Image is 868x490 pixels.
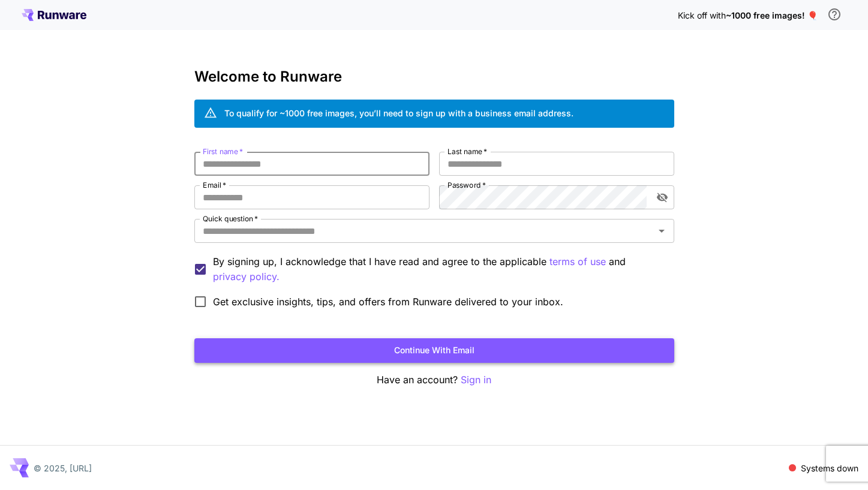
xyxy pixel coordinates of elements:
button: By signing up, I acknowledge that I have read and agree to the applicable and privacy policy. [549,254,606,269]
button: By signing up, I acknowledge that I have read and agree to the applicable terms of use and [213,269,280,284]
button: In order to qualify for free credit, you need to sign up with a business email address and click ... [822,2,846,26]
button: Sign in [461,372,491,387]
label: Password [447,180,486,190]
span: ~1000 free images! 🎈 [726,10,818,20]
label: First name [203,146,243,157]
div: To qualify for ~1000 free images, you’ll need to sign up with a business email address. [224,107,573,119]
span: Kick off with [678,10,726,20]
h3: Welcome to Runware [194,68,674,85]
p: © 2025, [URL] [34,462,92,474]
label: Quick question [203,214,258,224]
button: Continue with email [194,338,674,363]
label: Last name [447,146,487,157]
button: toggle password visibility [651,187,673,208]
button: Open [653,223,670,239]
p: Have an account? [194,372,674,387]
p: By signing up, I acknowledge that I have read and agree to the applicable and [213,254,665,284]
p: privacy policy. [213,269,280,284]
p: Systems down [801,462,858,474]
label: Email [203,180,226,190]
p: terms of use [549,254,606,269]
span: Get exclusive insights, tips, and offers from Runware delivered to your inbox. [213,294,563,309]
